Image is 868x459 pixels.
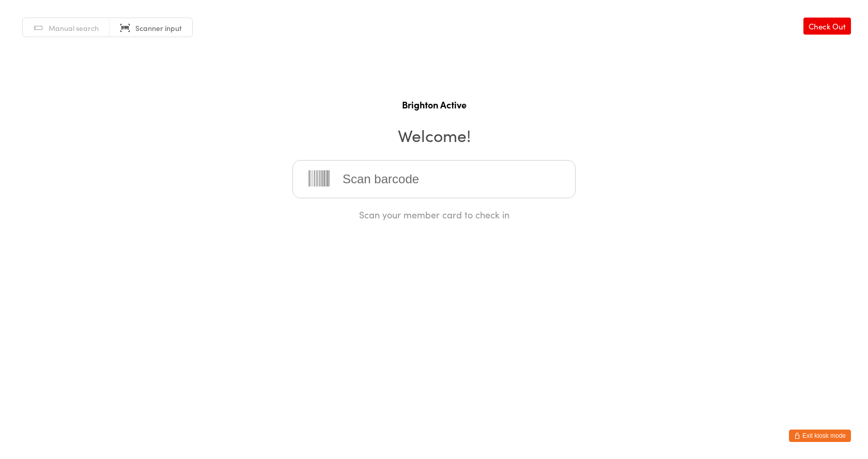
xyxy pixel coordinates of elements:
[135,23,182,33] span: Scanner input
[292,208,576,221] div: Scan your member card to check in
[803,18,851,35] a: Check Out
[10,123,858,147] h2: Welcome!
[789,430,851,442] button: Exit kiosk mode
[49,23,99,33] span: Manual search
[10,98,858,111] h1: Brighton Active
[292,160,576,198] input: Scan barcode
